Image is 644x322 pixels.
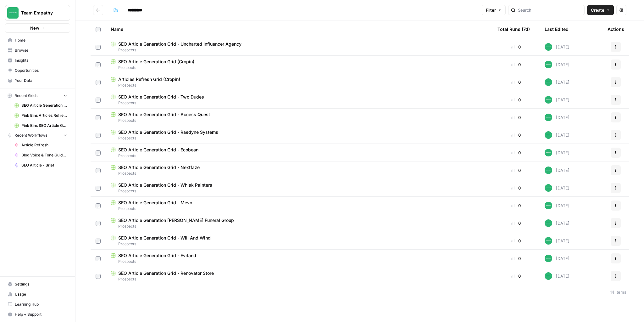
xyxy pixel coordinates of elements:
[545,114,552,121] img: wwg0kvabo36enf59sssm51gfoc5r
[111,217,487,229] a: SEO Article Generation [PERSON_NAME] Funeral GroupProspects
[12,160,70,170] a: SEO Article - Brief
[545,43,552,51] img: wwg0kvabo36enf59sssm51gfoc5r
[118,252,196,259] span: SEO Article Generation Grid - Evrland
[587,5,614,15] button: Create
[118,147,198,153] span: SEO Article Generation Grid - Ecobean
[118,182,212,188] span: SEO Article Generation Grid - Whisk Painters
[486,7,496,13] span: Filter
[118,129,218,135] span: SEO Article Generation Grid - Raedyne Systems
[545,61,552,68] img: wwg0kvabo36enf59sssm51gfoc5r
[15,312,67,317] span: Help + Support
[545,255,552,262] img: wwg0kvabo36enf59sssm51gfoc5r
[118,200,192,206] span: SEO Article Generation Grid - Mevo
[7,7,19,19] img: Team Empathy Logo
[118,76,180,82] span: Articles Refresh Grid (Cropin)
[111,147,487,159] a: SEO Article Generation Grid - EcobeanProspects
[545,131,552,139] img: wwg0kvabo36enf59sssm51gfoc5r
[545,78,569,86] div: [DATE]
[497,150,535,156] div: 0
[111,82,487,88] span: Prospects
[111,241,487,247] span: Prospects
[118,111,210,118] span: SEO Article Generation Grid - Access Quest
[15,68,67,73] span: Opportunities
[111,135,487,141] span: Prospects
[111,100,487,106] span: Prospects
[545,61,569,68] div: [DATE]
[497,132,535,138] div: 0
[497,44,535,50] div: 0
[111,20,487,38] div: Name
[5,289,70,299] a: Usage
[5,45,70,55] a: Browse
[111,259,487,264] span: Prospects
[15,37,67,43] span: Home
[111,47,487,53] span: Prospects
[111,200,487,212] a: SEO Article Generation Grid - MevoProspects
[5,35,70,45] a: Home
[15,302,67,307] span: Learning Hub
[545,78,552,86] img: wwg0kvabo36enf59sssm51gfoc5r
[497,79,535,85] div: 0
[118,41,241,47] span: SEO Article Generation Grid - Uncharted Influencer Agency
[21,123,67,128] span: Pink Bins SEO Article Generation Grid
[15,291,67,297] span: Usage
[111,111,487,123] a: SEO Article Generation Grid - Access QuestProspects
[118,270,214,276] span: SEO Article Generation Grid - Renovator Store
[545,149,552,156] img: wwg0kvabo36enf59sssm51gfoc5r
[111,252,487,264] a: SEO Article Generation Grid - EvrlandProspects
[545,43,569,51] div: [DATE]
[497,202,535,209] div: 0
[111,223,487,229] span: Prospects
[15,48,67,53] span: Browse
[111,65,487,71] span: Prospects
[545,202,569,209] div: [DATE]
[14,133,47,138] span: Recent Workflows
[497,167,535,173] div: 0
[12,150,70,160] a: Blog Voice & Tone Guidelines
[14,93,37,99] span: Recent Grids
[21,142,67,148] span: Article Refresh
[497,238,535,244] div: 0
[497,185,535,191] div: 0
[111,276,487,282] span: Prospects
[497,20,530,38] div: Total Runs (7d)
[5,131,70,140] button: Recent Workflows
[21,103,67,108] span: SEO Article Generation Grid - Uncharted Influencer Agency
[497,61,535,68] div: 0
[545,20,569,38] div: Last Edited
[610,289,626,295] div: 14 Items
[111,129,487,141] a: SEO Article Generation Grid - Raedyne SystemsProspects
[15,281,67,287] span: Settings
[545,131,569,139] div: [DATE]
[30,25,39,31] span: New
[12,100,70,110] a: SEO Article Generation Grid - Uncharted Influencer Agency
[93,5,103,15] button: Go back
[497,273,535,279] div: 0
[111,153,487,159] span: Prospects
[5,279,70,289] a: Settings
[545,167,552,174] img: wwg0kvabo36enf59sssm51gfoc5r
[5,5,70,21] button: Workspace: Team Empathy
[5,76,70,86] a: Your Data
[5,23,70,33] button: New
[21,152,67,158] span: Blog Voice & Tone Guidelines
[545,184,569,192] div: [DATE]
[111,164,487,176] a: SEO Article Generation Grid - NextfazeProspects
[5,65,70,76] a: Opportunities
[111,182,487,194] a: SEO Article Generation Grid - Whisk PaintersProspects
[545,96,552,104] img: wwg0kvabo36enf59sssm51gfoc5r
[118,164,200,171] span: SEO Article Generation Grid - Nextfaze
[5,299,70,309] a: Learning Hub
[545,219,569,227] div: [DATE]
[111,235,487,247] a: SEO Article Generation Grid - Will And WindProspects
[111,171,487,176] span: Prospects
[21,162,67,168] span: SEO Article - Brief
[608,20,624,38] div: Actions
[497,220,535,226] div: 0
[21,10,59,16] span: Team Empathy
[5,55,70,65] a: Insights
[15,78,67,83] span: Your Data
[111,188,487,194] span: Prospects
[111,118,487,123] span: Prospects
[21,113,67,118] span: Pink Bins Articles Refresh Grid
